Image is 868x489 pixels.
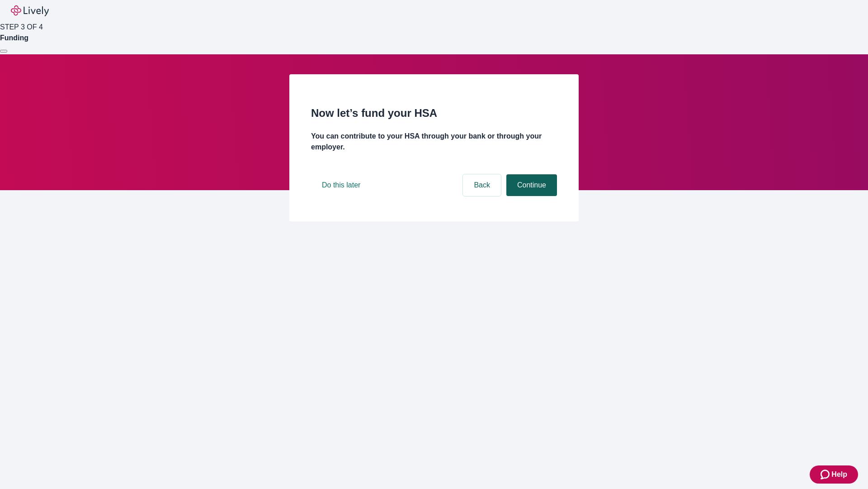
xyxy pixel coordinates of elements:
svg: Zendesk support icon [821,469,831,480]
button: Back [463,174,501,196]
h4: You can contribute to your HSA through your bank or through your employer. [311,131,557,153]
button: Zendesk support iconHelp [810,465,858,484]
button: Do this later [311,174,371,196]
img: Lively [11,5,49,16]
button: Continue [506,174,557,196]
h2: Now let’s fund your HSA [311,105,557,121]
span: Help [831,469,847,480]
